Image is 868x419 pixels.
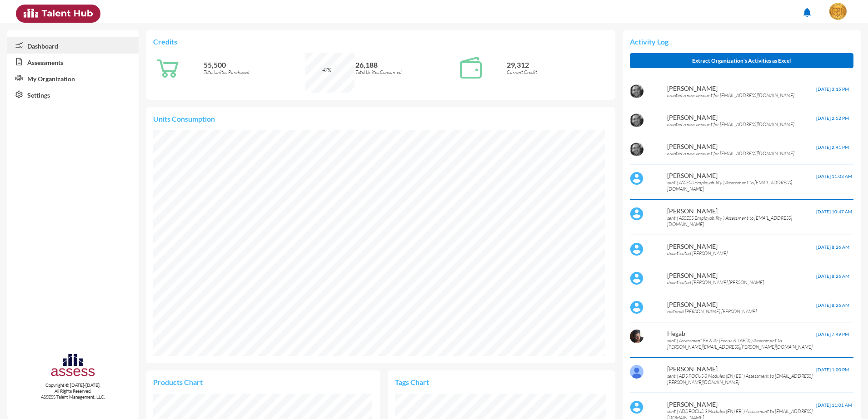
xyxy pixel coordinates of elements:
[630,113,644,127] img: AOh14GigaHH8sHFAKTalDol_Rto9g2wtRCd5DeEZ-VfX2Q
[667,365,816,373] p: [PERSON_NAME]
[667,337,816,350] p: sent ( Assessment En & Ar (Focus & 16PD) ) Assessment to [PERSON_NAME][EMAIL_ADDRESS][PERSON_NAME...
[630,301,644,314] img: default%20profile%20image.svg
[667,279,816,286] p: deactivated [PERSON_NAME] [PERSON_NAME]
[630,172,644,185] img: default%20profile%20image.svg
[630,271,644,285] img: default%20profile%20image.svg
[667,113,816,121] p: [PERSON_NAME]
[667,179,816,192] p: sent ( ASSESS Employability ) Assessment to [EMAIL_ADDRESS][DOMAIN_NAME]
[630,37,853,46] p: Activity Log
[802,7,813,18] mat-icon: notifications
[816,367,849,372] span: [DATE] 1:00 PM
[204,60,304,69] p: 55,500
[667,207,816,215] p: [PERSON_NAME]
[7,86,139,103] a: Settings
[667,271,816,279] p: [PERSON_NAME]
[7,37,139,54] a: Dashboard
[630,242,644,256] img: default%20profile%20image.svg
[355,69,456,75] p: Total Unites Consumed
[816,302,849,308] span: [DATE] 8:26 AM
[630,84,644,98] img: AOh14GigaHH8sHFAKTalDol_Rto9g2wtRCd5DeEZ-VfX2Q
[7,382,139,400] p: Copyright © [DATE]-[DATE]. All Rights Reserved. ASSESS Talent Management, LLC.
[667,242,816,250] p: [PERSON_NAME]
[630,365,644,379] img: AOh14Gi7Q8_hJbo2YyL7eUnkQLRj8lxRJ-fU1Xxtrk36_PcKP4D1QTr221S62ikFbGVP1yUype625yguIPWvpbRG-eErVBB5k...
[667,308,816,315] p: restored [PERSON_NAME] [PERSON_NAME]
[816,144,849,150] span: [DATE] 2:41 PM
[630,53,853,68] button: Extract Organization's Activities as Excel
[667,92,816,99] p: created a new account for [EMAIL_ADDRESS][DOMAIN_NAME]
[50,352,96,381] img: assesscompany-logo.png
[816,209,852,214] span: [DATE] 10:47 AM
[816,273,849,279] span: [DATE] 8:26 AM
[816,86,849,92] span: [DATE] 3:15 PM
[667,172,816,179] p: [PERSON_NAME]
[7,54,139,70] a: Assessments
[667,121,816,128] p: created a new account for [EMAIL_ADDRESS][DOMAIN_NAME]
[816,173,852,179] span: [DATE] 11:03 AM
[667,143,816,150] p: [PERSON_NAME]
[204,69,304,75] p: Total Unites Purchased
[816,331,849,337] span: [DATE] 7:49 PM
[153,37,608,46] p: Credits
[507,60,608,69] p: 29,312
[395,378,501,386] p: Tags Chart
[630,207,644,221] img: default%20profile%20image.svg
[667,150,816,157] p: created a new account for [EMAIL_ADDRESS][DOMAIN_NAME]
[667,250,816,256] p: deactivated [PERSON_NAME]
[355,60,456,69] p: 26,188
[667,84,816,92] p: [PERSON_NAME]
[153,378,263,386] p: Products Chart
[667,400,816,408] p: [PERSON_NAME]
[630,143,644,156] img: AOh14GigaHH8sHFAKTalDol_Rto9g2wtRCd5DeEZ-VfX2Q
[667,215,816,227] p: sent ( ASSESS Employability ) Assessment to [EMAIL_ADDRESS][DOMAIN_NAME]
[507,69,608,75] p: Current Credit
[153,114,608,123] p: Units Consumption
[667,301,816,308] p: [PERSON_NAME]
[816,115,849,121] span: [DATE] 2:52 PM
[816,402,852,408] span: [DATE] 11:01 AM
[322,67,331,73] span: 47%
[630,400,644,414] img: default%20profile%20image.svg
[667,373,816,385] p: sent ( ADS FOCUS 3 Modules (EN) EBI ) Assessment to [EMAIL_ADDRESS][PERSON_NAME][DOMAIN_NAME]
[630,330,644,345] img: 68386ba0-395a-11eb-a8f6-11cf858b2db6_%D9%A2%D9%A0%D9%A1%D9%A6%D9%A0%D9%A3%D9%A2%D9%A2_%D9%A0%D9%A...
[816,244,849,250] span: [DATE] 8:26 AM
[7,70,139,86] a: My Organization
[667,330,816,337] p: Hegab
